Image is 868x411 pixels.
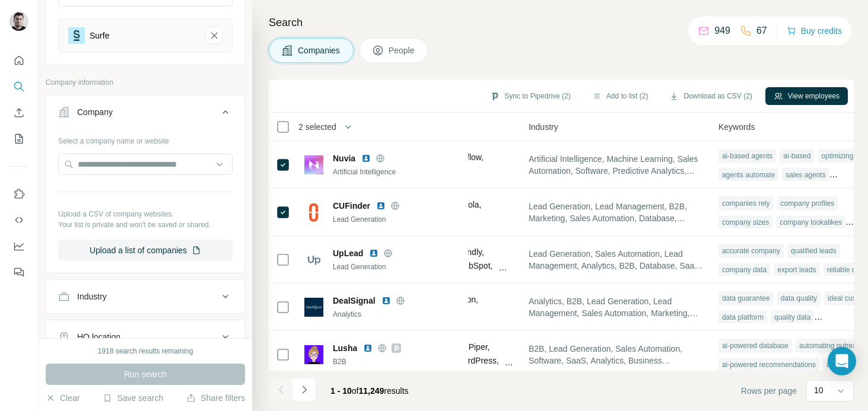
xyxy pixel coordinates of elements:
h4: Search [269,14,854,31]
span: 2 selected [298,121,336,133]
button: Industry [46,282,244,311]
p: 10 [814,384,824,396]
button: Quick start [9,50,28,71]
p: Company information [46,77,245,88]
span: UpLead [333,247,363,259]
div: company sizes [718,215,772,230]
div: Surfe [90,30,109,42]
img: LinkedIn logo [363,343,373,353]
img: Logo of CUFinder [304,203,323,222]
div: 1918 search results remaining [98,346,193,356]
div: Lead Generation [333,262,461,272]
span: Rows per page [741,385,797,397]
span: Artificial Intelligence, Machine Learning, Sales Automation, Software, Predictive Analytics, Anal... [529,153,704,177]
img: LinkedIn logo [369,248,379,258]
button: Upload a list of companies [58,240,233,261]
div: Select a company name or website [58,131,233,146]
p: 949 [714,24,730,38]
div: Analytics [333,309,461,320]
span: results [330,386,409,396]
span: Keywords [718,121,755,133]
button: Surfe-remove-button [206,27,222,44]
button: Buy credits [787,23,842,39]
p: Your list is private and won't be saved or shared. [58,219,233,230]
div: ai-powered database [718,339,792,353]
div: data platform [718,310,767,324]
div: Artificial Intelligence [333,167,461,177]
span: Companies [298,44,341,56]
div: agents automate [718,168,778,182]
button: Search [9,76,28,97]
img: LinkedIn logo [376,201,386,211]
button: My lists [9,128,28,149]
span: Lead Generation, Lead Management, B2B, Marketing, Sales Automation, Database, Software, Marketing... [529,200,704,224]
span: Chili Piper, [450,341,490,353]
img: Logo of DealSignal [304,298,323,317]
div: accurate company [718,244,784,258]
button: Enrich CSV [9,102,28,123]
button: HQ location [46,323,244,351]
button: Save search [103,392,163,404]
span: 11,249 [359,386,384,396]
p: 67 [756,24,767,38]
button: Use Surfe on LinkedIn [9,183,28,205]
div: data guarantee [718,291,774,305]
span: Lusha [333,342,357,354]
div: ai-powered recommendations [718,358,819,372]
span: Nuvia [333,152,355,164]
span: Industry [529,121,558,133]
img: Logo of Lusha [304,345,323,364]
img: Avatar [9,12,28,31]
button: Navigate to next page [292,378,316,402]
span: Analytics, B2B, Lead Generation, Lead Management, Sales Automation, Marketing, SaaS, Marketing Au... [529,295,704,319]
div: company data [718,263,770,277]
span: of [352,386,359,396]
div: ai-based [780,149,814,163]
button: Download as CSV (2) [661,87,760,105]
div: Lead Generation [333,214,461,225]
button: Dashboard [9,235,28,257]
span: CUFinder [333,200,370,212]
img: LinkedIn logo [381,296,391,305]
span: Lead Generation, Sales Automation, Lead Management, Analytics, B2B, Database, SaaS, Email Marketi... [529,248,704,272]
div: qualified leads [787,244,840,258]
div: Company [77,106,113,118]
button: Feedback [9,262,28,283]
span: 1 - 10 [330,386,352,396]
span: HubSpot, [458,260,492,272]
div: ai-based agents [718,149,776,163]
div: company lookalikes [776,215,845,230]
button: Add to list (2) [584,87,657,105]
div: Open Intercom Messenger [828,347,856,375]
div: export leads [774,263,819,277]
span: DealSignal [333,295,376,307]
div: companies rely [718,196,774,211]
div: quality data [771,310,814,324]
img: Logo of UpLead [304,250,323,269]
div: Industry [77,291,107,302]
button: Share filters [186,392,245,404]
img: LinkedIn logo [361,154,371,163]
button: View employees [765,87,848,105]
button: Sync to Pipedrive (2) [482,87,578,105]
div: company profiles [777,196,838,211]
div: sales agents [782,168,829,182]
div: B2B [333,356,461,367]
span: WordPress, [456,355,499,367]
p: Upload a CSV of company websites. [58,209,233,219]
span: B2B, Lead Generation, Sales Automation, Software, SaaS, Analytics, Business Intelligence, Artific... [529,343,704,367]
div: automating outreach [796,339,867,353]
button: Use Surfe API [9,209,28,231]
div: HQ location [77,331,120,343]
button: Clear [46,392,80,404]
img: Surfe-logo [68,27,85,44]
button: Company [46,98,244,131]
span: People [389,44,416,56]
img: Logo of Nuvia [304,155,323,174]
div: data quality [777,291,821,305]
